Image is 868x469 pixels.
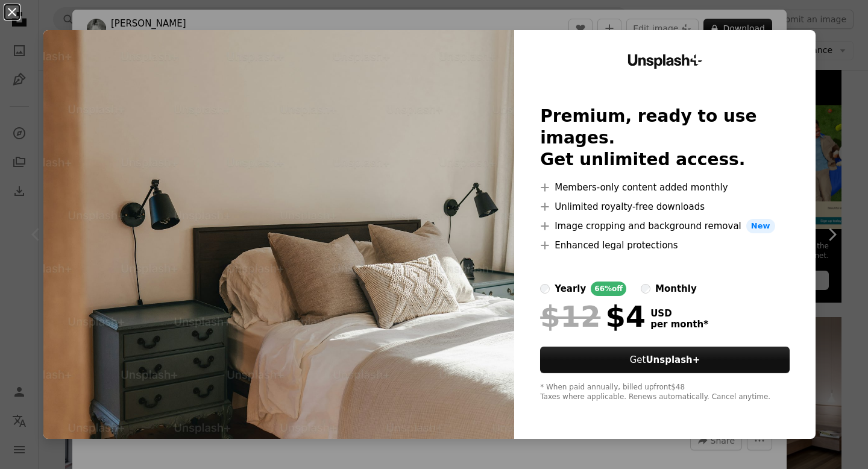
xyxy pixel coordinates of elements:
[641,284,650,294] input: monthly
[540,301,600,332] span: $12
[540,347,790,373] button: GetUnsplash+
[555,282,586,296] div: yearly
[650,308,708,319] span: USD
[646,354,700,365] strong: Unsplash+
[540,383,790,402] div: * When paid annually, billed upfront $48 Taxes where applicable. Renews automatically. Cancel any...
[540,105,790,171] h2: Premium, ready to use images. Get unlimited access.
[540,238,790,253] li: Enhanced legal protections
[540,180,790,195] li: Members-only content added monthly
[746,219,775,233] span: New
[540,200,790,214] li: Unlimited royalty-free downloads
[591,282,626,296] div: 66% off
[655,282,697,296] div: monthly
[540,219,790,233] li: Image cropping and background removal
[650,319,708,330] span: per month *
[540,301,646,332] div: $4
[540,284,550,294] input: yearly66%off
